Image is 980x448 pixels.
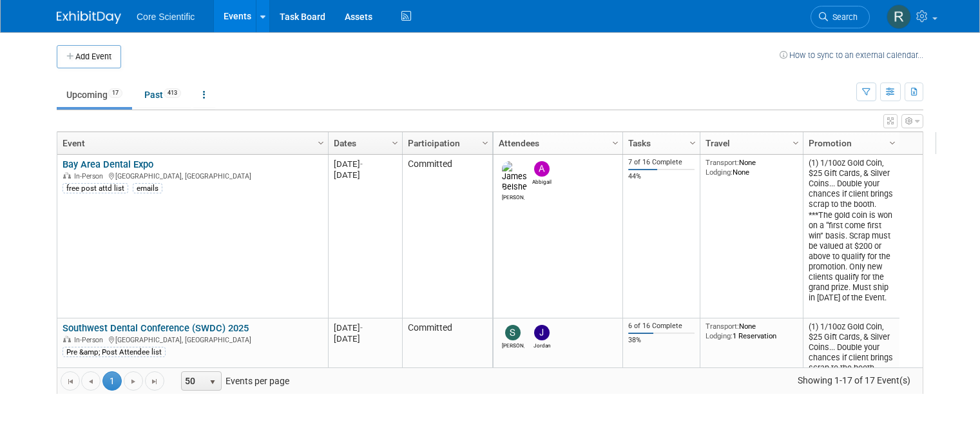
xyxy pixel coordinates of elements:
a: Tasks [628,132,691,154]
img: Rachel Wolff [887,5,911,29]
a: Southwest Dental Conference (SWDC) 2025 [62,322,249,334]
span: Lodging: [706,168,733,177]
span: Core Scientific [137,12,195,22]
a: Attendees [499,132,614,154]
span: 17 [108,88,122,98]
div: 38% [628,336,695,345]
div: 6 of 16 Complete [628,322,695,331]
img: Jordan McCullough [534,325,550,340]
span: Go to the last page [149,376,160,387]
a: Participation [408,132,484,154]
a: How to sync to an external calendar... [780,50,923,60]
a: Search [811,6,870,28]
span: Column Settings [610,138,620,148]
span: Showing 1-17 of 17 Event(s) [786,371,923,389]
img: In-Person Event [63,336,71,342]
div: [DATE] [334,159,396,170]
span: Go to the next page [128,376,139,387]
a: Column Settings [686,132,700,151]
div: [DATE] [334,322,396,333]
a: Travel [706,132,794,154]
div: emails [133,183,162,193]
td: Committed [402,155,492,318]
button: Add Event [57,45,121,68]
a: Upcoming17 [57,83,132,107]
span: Events per page [165,371,302,391]
div: Jordan McCullough [531,340,553,349]
a: Column Settings [479,132,493,151]
span: 1 [102,371,122,391]
a: Event [62,132,320,154]
span: In-Person [74,336,107,344]
img: Abbigail Belshe [534,161,550,177]
span: Column Settings [480,138,490,148]
span: In-Person [74,172,107,180]
a: Column Settings [789,132,803,151]
a: Go to the next page [124,371,143,391]
span: Column Settings [316,138,326,148]
a: Dates [334,132,394,154]
td: (1) 1/10oz Gold Coin, $25 Gift Cards, & Silver Coins... Double your chances if client brings scra... [803,155,899,318]
div: 7 of 16 Complete [628,158,695,167]
a: Column Settings [609,132,623,151]
span: - [360,323,363,333]
span: Go to the first page [65,376,75,387]
span: Column Settings [687,138,698,148]
a: Go to the previous page [81,371,101,391]
div: [DATE] [334,333,396,344]
span: Lodging: [706,331,733,340]
span: Transport: [706,322,739,331]
span: - [360,159,363,169]
div: Sam Robinson [502,340,524,349]
a: Go to the first page [61,371,80,391]
img: James Belshe [502,161,527,192]
a: Promotion [809,132,891,154]
div: [DATE] [334,170,396,180]
span: 50 [182,372,204,390]
span: Column Settings [887,138,898,148]
div: None None [706,158,798,177]
span: 413 [164,88,181,98]
img: ExhibitDay [57,11,121,24]
a: Bay Area Dental Expo [62,159,153,170]
img: Sam Robinson [505,325,521,340]
a: Past413 [135,83,191,107]
img: In-Person Event [63,172,71,179]
a: Column Settings [886,132,900,151]
a: Column Settings [389,132,403,151]
a: Go to the last page [145,371,164,391]
div: Abbigail Belshe [531,177,553,185]
div: [GEOGRAPHIC_DATA], [GEOGRAPHIC_DATA] [62,170,322,181]
div: None 1 Reservation [706,322,798,340]
span: select [207,377,218,387]
span: Search [828,12,858,22]
span: Transport: [706,158,739,167]
span: Column Settings [390,138,400,148]
span: Column Settings [791,138,801,148]
span: Go to the previous page [86,376,96,387]
a: Column Settings [314,132,329,151]
div: free post attd list [62,183,128,193]
div: Pre &amp; Post Attendee list [62,347,166,357]
div: [GEOGRAPHIC_DATA], [GEOGRAPHIC_DATA] [62,334,322,345]
div: James Belshe [502,192,524,200]
div: 44% [628,172,695,181]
